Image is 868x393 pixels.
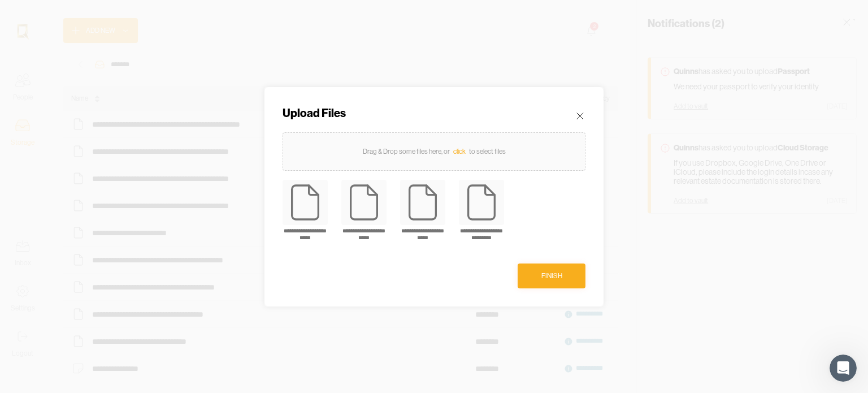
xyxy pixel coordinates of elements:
div: Upload Files [283,105,346,121]
div: Drag & Drop some files here, orclickto select files [283,132,585,171]
div: click [450,146,469,157]
iframe: Intercom live chat [830,355,857,382]
div: Drag & Drop some files here, or to select files [363,146,506,157]
button: Finish [518,264,585,288]
div: Finish [541,270,562,282]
